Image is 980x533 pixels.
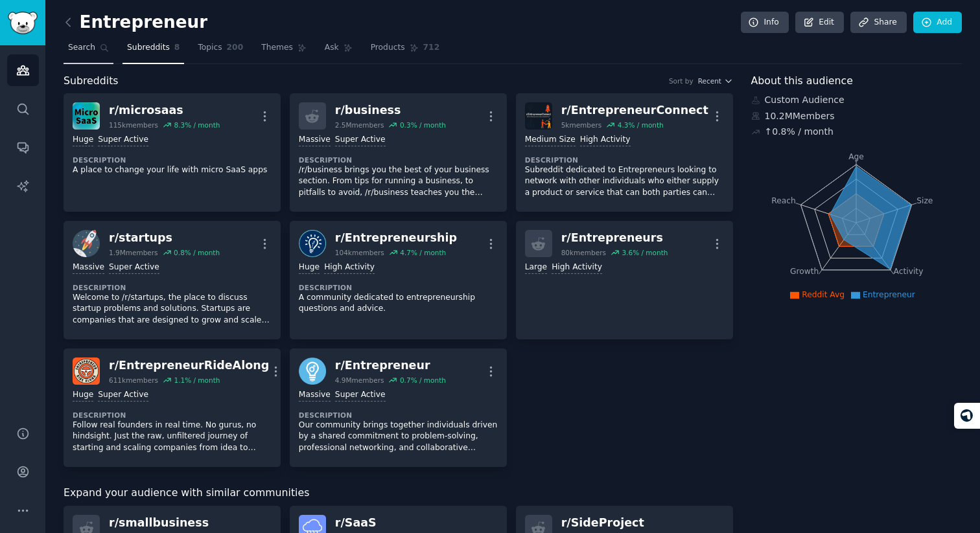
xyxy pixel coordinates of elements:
img: Entrepreneur [299,357,326,385]
a: Subreddits8 [122,38,184,64]
div: r/ SaaS [335,515,447,531]
span: 8 [174,42,180,54]
div: r/ Entrepreneurship [335,230,457,246]
tspan: Growth [790,267,819,276]
a: Add [913,12,962,34]
a: EntrepreneurConnectr/EntrepreneurConnect5kmembers4.3% / monthMedium SizeHigh ActivityDescriptionS... [516,93,733,212]
p: Subreddit dedicated to Entrepreneurs looking to network with other individuals who either supply ... [525,164,724,199]
div: r/ smallbusiness [109,515,220,531]
div: Sort by [669,76,694,85]
div: Medium Size [525,134,576,146]
a: Entrepreneurr/Entrepreneur4.9Mmembers0.7% / monthMassiveSuper ActiveDescriptionOur community brin... [290,348,507,467]
div: High Activity [580,134,631,146]
span: Ask [325,42,339,54]
a: Themes [257,38,311,64]
div: High Activity [552,262,602,274]
div: 4.9M members [335,376,384,385]
div: 611k members [109,376,158,385]
p: Our community brings together individuals driven by a shared commitment to problem-solving, profe... [299,420,498,454]
tspan: Activity [893,267,923,276]
a: r/business2.5Mmembers0.3% / monthMassiveSuper ActiveDescription/r/business brings you the best of... [290,93,507,212]
tspan: Reach [771,196,796,205]
p: A community dedicated to entrepreneurship questions and advice. [299,292,498,315]
span: Subreddits [64,73,119,89]
p: Welcome to /r/startups, the place to discuss startup problems and solutions. Startups are compani... [73,292,272,326]
div: Huge [73,134,93,146]
img: microsaas [73,102,100,130]
div: Super Active [335,389,386,402]
a: Topics200 [193,38,248,64]
div: r/ EntrepreneurRideAlong [109,357,269,374]
div: r/ microsaas [109,102,220,119]
p: /r/business brings you the best of your business section. From tips for running a business, to pi... [299,164,498,199]
span: 712 [423,42,440,54]
p: Follow real founders in real time. No gurus, no hindsight. Just the raw, unfiltered journey of st... [73,420,272,454]
dt: Description [73,411,272,420]
tspan: Age [848,152,864,161]
div: 8.3 % / month [174,120,220,130]
div: 3.6 % / month [622,248,668,257]
dt: Description [73,155,272,164]
div: Super Active [98,389,148,402]
p: A place to change your life with micro SaaS apps [73,164,272,176]
span: Topics [198,42,222,54]
tspan: Size [916,196,933,205]
img: Entrepreneurship [299,230,326,257]
div: r/ startups [109,230,220,246]
dt: Description [525,155,724,164]
img: EntrepreneurRideAlong [73,357,100,385]
div: ↑ 0.8 % / month [765,125,834,139]
a: startupsr/startups1.9Mmembers0.8% / monthMassiveSuper ActiveDescriptionWelcome to /r/startups, th... [64,221,281,339]
a: Share [850,12,906,34]
a: microsaasr/microsaas115kmembers8.3% / monthHugeSuper ActiveDescriptionA place to change your life... [64,93,281,212]
div: r/ EntrepreneurConnect [561,102,708,119]
span: Subreddits [127,42,170,54]
button: Recent [698,76,733,85]
div: Massive [299,134,331,146]
dt: Description [299,283,498,292]
a: r/Entrepreneurs80kmembers3.6% / monthLargeHigh Activity [516,221,733,339]
div: High Activity [324,262,375,274]
div: r/ SideProject [561,515,673,531]
div: Super Active [335,134,386,146]
span: Recent [698,76,721,85]
a: Entrepreneurshipr/Entrepreneurship104kmembers4.7% / monthHugeHigh ActivityDescriptionA community ... [290,221,507,339]
h2: Entrepreneur [64,12,207,33]
div: Custom Audience [751,93,962,107]
a: Edit [795,12,844,34]
div: 4.3 % / month [618,120,664,130]
a: EntrepreneurRideAlongr/EntrepreneurRideAlong611kmembers1.1% / monthHugeSuper ActiveDescriptionFol... [64,348,281,467]
div: Huge [299,262,320,274]
div: 0.7 % / month [400,376,446,385]
span: 200 [227,42,244,54]
img: startups [73,230,100,257]
div: 104k members [335,248,384,257]
div: 0.8 % / month [174,248,220,257]
span: Search [68,42,95,54]
div: r/ business [335,102,446,119]
div: 80k members [561,248,606,257]
span: Reddit Avg [802,290,845,299]
img: EntrepreneurConnect [525,102,552,130]
div: Massive [299,389,331,402]
div: 1.1 % / month [174,376,220,385]
div: r/ Entrepreneurs [561,230,668,246]
div: 10.2M Members [751,109,962,123]
a: Info [741,12,789,34]
div: Large [525,262,547,274]
div: 115k members [109,120,158,130]
div: 5k members [561,120,602,130]
span: Expand your audience with similar communities [64,485,309,501]
dt: Description [299,411,498,420]
span: Entrepreneur [863,290,915,299]
a: Ask [320,38,357,64]
dt: Description [299,155,498,164]
div: 4.7 % / month [400,248,446,257]
div: Huge [73,389,93,402]
img: GummySearch logo [8,12,38,34]
div: Massive [73,262,104,274]
a: Search [64,38,113,64]
span: About this audience [751,73,853,89]
div: Super Active [109,262,159,274]
div: Super Active [98,134,148,146]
